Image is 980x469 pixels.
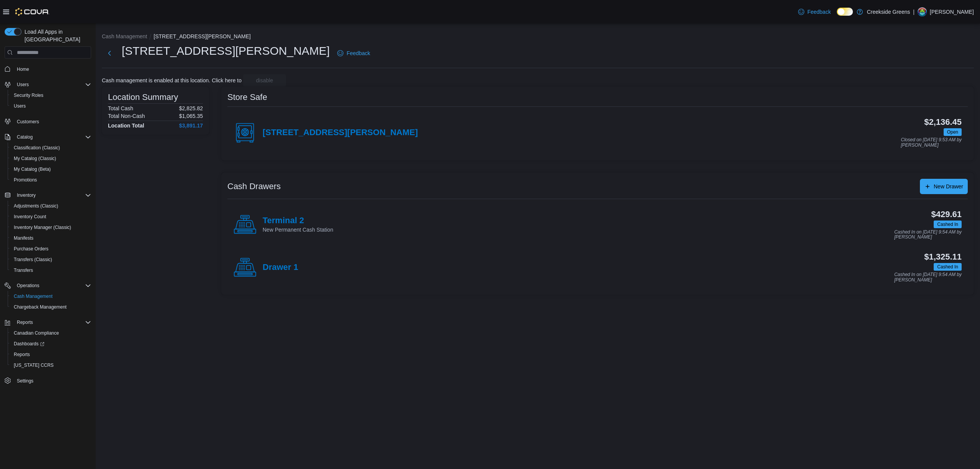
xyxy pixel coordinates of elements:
span: Settings [14,376,91,386]
h3: Location Summary [108,93,178,102]
span: Purchase Orders [14,246,49,252]
p: $1,065.35 [179,113,203,119]
span: My Catalog (Beta) [14,166,51,172]
span: Security Roles [11,91,91,100]
span: Cashed In [934,263,962,271]
button: Chargeback Management [8,302,94,312]
button: Customers [2,116,94,127]
p: Closed on [DATE] 9:53 AM by [PERSON_NAME] [901,137,962,148]
h3: Store Safe [227,93,267,102]
a: Security Roles [11,91,46,100]
button: Users [14,80,32,89]
a: Classification (Classic) [11,143,63,152]
a: Dashboards [11,339,47,348]
p: Creekside Greens [867,7,910,16]
span: Transfers (Classic) [14,257,52,263]
h4: $3,891.17 [179,123,203,129]
h4: Terminal 2 [263,216,333,226]
button: Settings [2,375,94,386]
span: Feedback [346,49,370,57]
button: [STREET_ADDRESS][PERSON_NAME] [154,33,251,39]
a: Purchase Orders [11,244,52,253]
a: Feedback [334,46,373,61]
span: Adjustments (Classic) [11,201,91,211]
span: Users [14,103,26,109]
span: Cash Management [11,292,91,301]
button: [US_STATE] CCRS [8,360,94,371]
button: Inventory Manager (Classic) [8,222,94,233]
span: Cash Management [14,293,52,299]
button: Users [2,79,94,90]
button: Transfers (Classic) [8,254,94,265]
a: My Catalog (Classic) [11,154,59,163]
span: Manifests [11,234,91,243]
span: Adjustments (Classic) [14,203,58,209]
a: Settings [14,376,36,386]
h3: Cash Drawers [227,182,281,191]
span: Transfers (Classic) [11,255,91,264]
a: Users [11,101,29,111]
button: Reports [14,318,36,327]
button: Reports [8,349,94,360]
a: Reports [11,350,33,359]
button: Classification (Classic) [8,142,94,153]
span: Cashed In [937,263,958,270]
button: Manifests [8,233,94,243]
a: Canadian Compliance [11,328,62,338]
a: [US_STATE] CCRS [11,361,57,370]
nav: An example of EuiBreadcrumbs [102,33,974,42]
button: Adjustments (Classic) [8,201,94,211]
span: My Catalog (Beta) [11,165,91,174]
span: Open [947,129,958,136]
span: Inventory Manager (Classic) [11,223,91,232]
button: disable [243,74,286,87]
span: Inventory Manager (Classic) [14,224,71,230]
h3: $429.61 [931,210,962,219]
a: Customers [14,117,42,126]
h4: Location Total [108,123,144,129]
span: Dashboards [11,339,91,348]
span: [US_STATE] CCRS [14,362,54,368]
span: Reports [14,351,30,358]
span: Washington CCRS [11,361,91,370]
span: Catalog [14,132,91,142]
h6: Total Non-Cash [108,113,145,119]
button: Inventory [2,190,94,201]
button: Transfers [8,265,94,276]
span: Promotions [14,177,37,183]
span: Inventory [17,192,36,198]
span: Cashed In [934,221,962,228]
p: | [913,7,915,16]
p: [PERSON_NAME] [930,7,974,16]
span: Inventory Count [14,214,46,220]
span: Canadian Compliance [14,330,59,336]
button: Catalog [14,132,36,142]
p: $2,825.82 [179,105,203,111]
a: Chargeback Management [11,302,70,312]
button: Operations [14,281,42,290]
span: Classification (Classic) [11,143,91,152]
span: Feedback [807,8,831,16]
button: My Catalog (Classic) [8,153,94,164]
a: Inventory Count [11,212,49,221]
span: New Drawer [934,183,963,190]
span: Operations [14,281,91,290]
button: Promotions [8,175,94,185]
span: Users [17,82,29,88]
a: My Catalog (Beta) [11,165,54,174]
button: Next [102,46,117,61]
span: Open [944,128,962,136]
span: Canadian Compliance [11,328,91,338]
a: Home [14,65,32,74]
span: Home [17,66,29,72]
input: Dark Mode [837,8,853,16]
img: Cova [15,8,49,16]
p: Cash management is enabled at this location. Click here to [102,77,242,83]
button: Inventory [14,191,39,200]
p: Cashed In on [DATE] 9:54 AM by [PERSON_NAME] [894,272,962,283]
span: Security Roles [14,92,43,98]
span: Operations [17,283,39,289]
span: Chargeback Management [14,304,67,310]
button: My Catalog (Beta) [8,164,94,175]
